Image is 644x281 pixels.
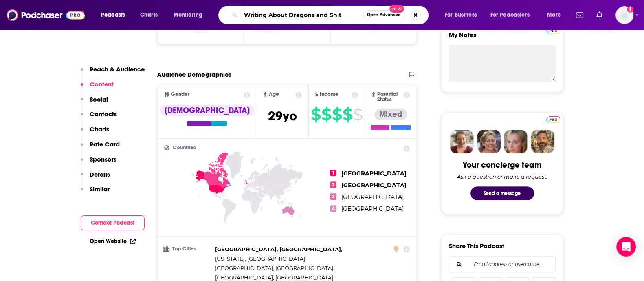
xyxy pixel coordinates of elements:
h3: Top Cities [164,246,212,252]
div: Mixed [374,109,407,120]
button: open menu [168,9,213,22]
span: 2 [330,181,336,188]
img: Barbara Profile [477,130,501,153]
span: Podcasts [101,9,125,21]
div: Search followers [449,256,556,272]
a: Show notifications dropdown [573,8,587,22]
span: $ [332,108,342,121]
span: [GEOGRAPHIC_DATA], [GEOGRAPHIC_DATA] [215,265,333,271]
a: Open Website [90,238,136,245]
span: $ [343,108,352,121]
span: More [547,9,561,21]
span: Logged in as sydneymorris_books [615,6,633,24]
span: Monitoring [174,9,202,21]
p: Social [90,95,108,103]
p: Reach & Audience [90,65,145,73]
span: [GEOGRAPHIC_DATA], [GEOGRAPHIC_DATA] [215,274,333,281]
button: open menu [439,9,487,22]
div: [DEMOGRAPHIC_DATA] [160,105,255,116]
input: Email address or username... [456,257,549,272]
img: Sydney Profile [450,130,474,153]
span: For Business [445,9,477,21]
button: Reach & Audience [81,65,145,80]
div: Open Intercom Messenger [616,237,636,257]
span: [GEOGRAPHIC_DATA] [341,205,404,212]
span: [GEOGRAPHIC_DATA], [GEOGRAPHIC_DATA] [215,246,341,252]
span: Charts [140,9,158,21]
span: [GEOGRAPHIC_DATA] [341,193,404,201]
button: Contact Podcast [81,215,145,230]
span: $ [311,108,321,121]
span: Gender [171,92,189,97]
span: Parental Status [377,92,402,102]
button: Rate Card [81,140,120,155]
span: Age [269,92,279,97]
p: Similar [90,185,110,193]
a: Pro website [546,115,560,123]
div: Your concierge team [463,160,541,170]
img: Podchaser Pro [546,27,560,34]
span: [US_STATE], [GEOGRAPHIC_DATA] [215,255,305,262]
span: Income [320,92,338,97]
h2: Audience Demographics [157,71,231,78]
button: Social [81,95,108,111]
span: , [215,245,342,254]
input: Search podcasts, credits, & more... [241,9,363,22]
button: Similar [81,185,110,200]
button: open menu [485,9,541,22]
button: Show profile menu [615,6,633,24]
span: [GEOGRAPHIC_DATA] [341,181,407,189]
a: Charts [135,9,163,22]
span: , [215,254,306,263]
h3: Share This Podcast [449,242,504,250]
div: Ask a question or make a request. [457,173,547,180]
span: For Podcasters [490,9,530,21]
p: Contacts [90,110,117,118]
button: Send a message [470,186,534,200]
img: Podchaser - Follow, Share and Rate Podcasts [7,7,85,23]
p: Content [90,80,114,88]
span: Open Advanced [367,13,401,17]
span: $ [353,108,363,121]
p: Charts [90,125,109,133]
p: Details [90,170,110,178]
button: Content [81,80,114,95]
div: Search podcasts, credits, & more... [226,6,436,24]
span: [GEOGRAPHIC_DATA] [341,170,407,177]
button: Charts [81,125,109,140]
a: Show notifications dropdown [593,8,606,22]
button: Contacts [81,110,117,125]
span: , [215,263,334,273]
span: 3 [330,193,336,200]
img: User Profile [615,6,633,24]
label: My Notes [449,31,556,45]
p: Rate Card [90,140,120,148]
button: Sponsors [81,155,116,170]
span: 29 yo [268,108,297,124]
button: open menu [541,9,571,22]
svg: Add a profile image [627,6,633,13]
img: Jules Profile [504,130,528,153]
span: 4 [330,205,336,212]
span: $ [321,108,331,121]
p: Sponsors [90,155,116,163]
span: New [389,5,404,13]
img: Podchaser Pro [546,116,560,123]
span: Countries [173,145,196,150]
span: 1 [330,170,336,176]
button: open menu [95,9,136,22]
button: Open AdvancedNew [363,10,404,20]
button: Details [81,170,110,186]
img: Jon Profile [531,130,554,153]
